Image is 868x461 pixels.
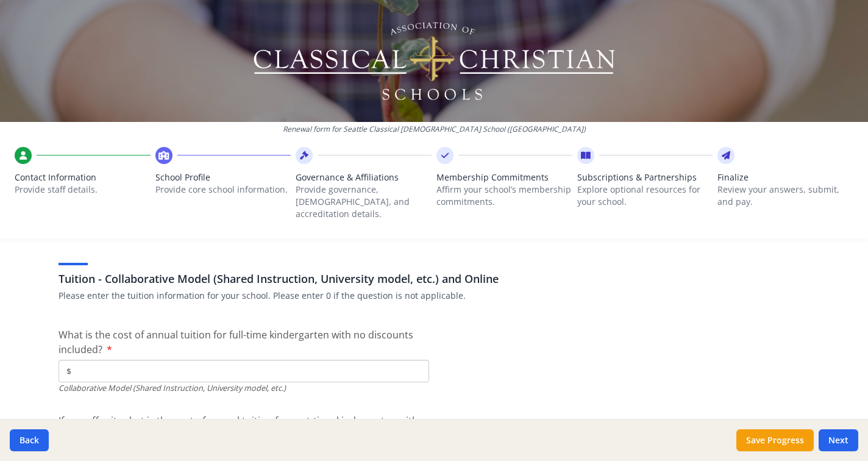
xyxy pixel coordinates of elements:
p: Explore optional resources for your school. [577,184,713,208]
p: Provide governance, [DEMOGRAPHIC_DATA], and accreditation details. [296,184,432,220]
span: What is the cost of annual tuition for full-time kindergarten with no discounts included? [59,328,413,356]
div: Collaborative Model (Shared Instruction, University model, etc.) [59,382,429,394]
span: Membership Commitments [436,171,572,184]
button: Save Progress [736,429,814,451]
span: School Profile [155,171,291,184]
span: Subscriptions & Partnerships [577,171,713,184]
p: Review your answers, submit, and pay. [717,184,853,208]
span: Governance & Affiliations [296,171,432,184]
h3: Tuition - Collaborative Model (Shared Instruction, University model, etc.) and Online [59,270,809,287]
p: Affirm your school’s membership commitments. [436,184,572,208]
button: Next [819,429,858,451]
p: Please enter the tuition information for your school. Please enter 0 if the question is not appli... [59,290,809,302]
p: Provide staff details. [15,184,151,196]
span: Contact Information [15,171,151,184]
img: Logo [252,18,617,104]
span: If you offer it, what is the cost of annual tuition for part-time kindergarten with no discounts ... [59,414,418,442]
p: Provide core school information. [155,184,291,196]
span: Finalize [717,171,853,184]
button: Back [10,429,49,451]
